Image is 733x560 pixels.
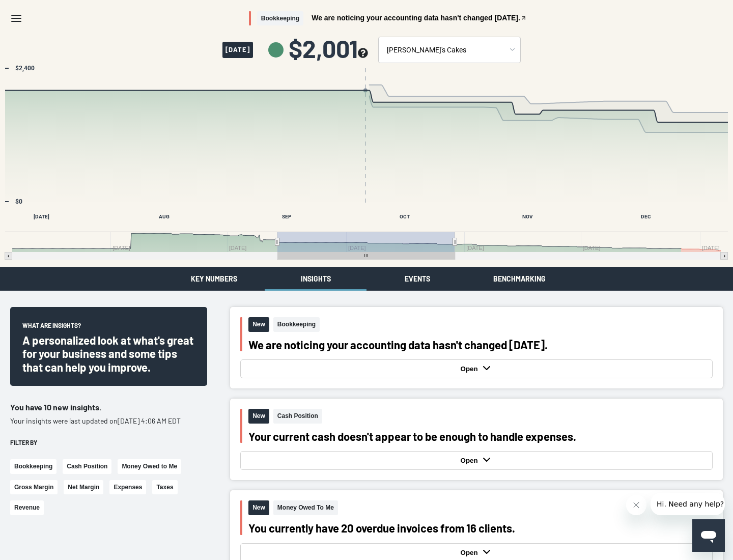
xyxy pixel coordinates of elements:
[312,14,520,21] span: We are noticing your accounting data hasn't changed [DATE].
[248,409,269,424] span: New
[248,338,713,351] div: We are noticing your accounting data hasn't changed [DATE].
[522,214,533,219] text: NOV
[461,549,481,556] strong: Open
[109,480,146,495] button: Expenses
[10,402,101,412] span: You have 10 new insights.
[400,214,410,219] text: OCT
[273,500,338,515] span: Money Owed To Me
[10,459,57,474] button: Bookkeeping
[248,430,713,443] div: Your current cash doesn't appear to be enough to handle expenses.
[273,317,320,332] span: Bookkeeping
[651,493,725,515] iframe: Message from company
[34,214,49,219] text: [DATE]
[22,321,81,333] span: What are insights?
[15,65,35,72] text: $2,400
[249,11,527,26] button: BookkeepingWe are noticing your accounting data hasn't changed [DATE].
[641,214,651,219] text: DEC
[230,307,723,388] button: NewBookkeepingWe are noticing your accounting data hasn't changed [DATE].Open
[64,480,103,495] button: Net Margin
[282,214,292,219] text: SEP
[468,267,570,291] button: Benchmarking
[10,12,22,24] svg: Menu
[289,36,368,61] span: $2,001
[10,480,58,495] button: Gross Margin
[230,399,723,480] button: NewCash PositionYour current cash doesn't appear to be enough to handle expenses.Open
[22,333,195,374] div: A personalized look at what's great for your business and some tips that can help you improve.
[10,438,207,447] div: Filter by
[358,48,368,60] button: see more about your cashflow projection
[248,521,713,535] div: You currently have 20 overdue invoices from 16 clients.
[248,500,269,515] span: New
[152,480,177,495] button: Taxes
[461,365,481,373] strong: Open
[15,198,22,205] text: $0
[257,11,303,26] span: Bookkeeping
[273,409,322,424] span: Cash Position
[366,267,468,291] button: Events
[10,500,44,515] button: Revenue
[10,416,207,426] p: Your insights were last updated on [DATE] 4:06 AM EDT
[118,459,181,474] button: Money Owed to Me
[63,459,111,474] button: Cash Position
[692,519,725,552] iframe: Button to launch messaging window
[461,457,481,464] strong: Open
[626,495,646,515] iframe: Close message
[163,267,265,291] button: Key Numbers
[222,42,253,58] span: [DATE]
[265,267,366,291] button: Insights
[159,214,170,219] text: AUG
[248,317,269,332] span: New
